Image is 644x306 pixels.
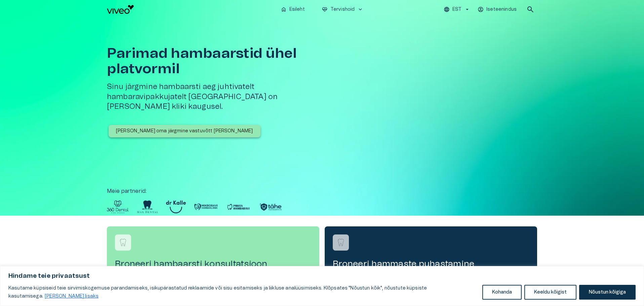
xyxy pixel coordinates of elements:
[289,6,305,13] p: Esileht
[319,5,366,14] button: ecg_heartTervishoidkeyboard_arrow_down
[107,82,325,112] h5: Sinu järgmine hambaarsti aeg juhtivatelt hambaravipakkujatelt [GEOGRAPHIC_DATA] on [PERSON_NAME] ...
[109,125,260,137] button: [PERSON_NAME] oma järgmine vastuvõtt [PERSON_NAME]
[524,3,537,16] button: open search modal
[115,259,311,269] h4: Broneeri hambaarsti konsultatsioon
[107,201,129,213] img: Partner logo
[278,5,308,14] button: homeEsileht
[526,5,534,13] span: search
[486,6,517,13] p: Iseteenindus
[330,6,355,13] p: Tervishoid
[226,201,250,213] img: Partner logo
[8,272,636,280] p: Hindame teie privaatsust
[333,259,529,269] h4: Broneeri hammaste puhastamine
[579,285,636,300] button: Nõustun kõigiga
[258,201,283,213] img: Partner logo
[524,285,576,300] button: Keeldu kõigist
[194,201,218,213] img: Partner logo
[44,294,99,299] a: Loe lisaks
[118,237,128,248] img: Broneeri hambaarsti konsultatsioon logo
[116,128,253,135] p: [PERSON_NAME] oma järgmine vastuvõtt [PERSON_NAME]
[137,201,158,213] img: Partner logo
[357,6,363,12] span: keyboard_arrow_down
[107,226,319,277] a: Navigate to service booking
[281,6,287,12] span: home
[8,284,477,300] p: Kasutame küpsiseid teie sirvimiskogemuse parandamiseks, isikupärastatud reklaamide või sisu esita...
[443,5,471,14] button: EST
[107,5,275,14] a: Navigate to homepage
[477,5,518,14] button: Iseteenindus
[452,6,461,13] p: EST
[107,5,134,14] img: Viveo logo
[482,285,522,300] button: Kohanda
[107,187,537,195] p: Meie partnerid :
[322,6,328,12] span: ecg_heart
[166,201,186,213] img: Partner logo
[336,237,346,248] img: Broneeri hammaste puhastamine logo
[325,226,537,277] a: Navigate to service booking
[107,46,325,77] h1: Parimad hambaarstid ühel platvormil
